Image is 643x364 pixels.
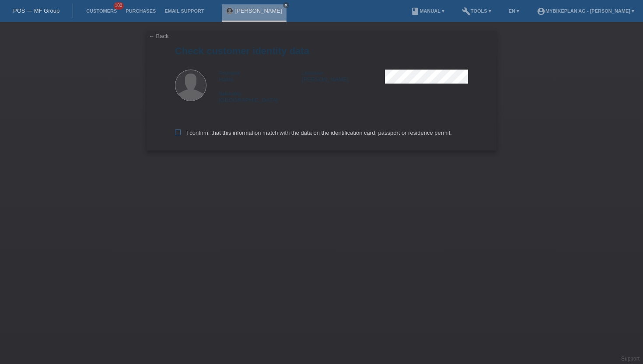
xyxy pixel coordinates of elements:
a: buildTools ▾ [458,8,496,14]
a: Customers [82,8,121,14]
span: Firstname [219,70,240,76]
a: POS — MF Group [13,7,59,14]
div: Halim [219,70,302,83]
a: [PERSON_NAME] [235,7,282,14]
span: 100 [114,2,124,10]
h1: Check customer identity data [175,45,468,56]
a: bookManual ▾ [406,8,449,14]
a: EN ▾ [504,8,524,14]
a: Email Support [160,8,208,14]
label: I confirm, that this information match with the data on the identification card, passport or resi... [175,129,452,136]
a: Purchases [121,8,160,14]
span: Nationality [219,91,241,96]
i: close [284,3,288,7]
a: account_circleMybikeplan AG - [PERSON_NAME] ▾ [532,8,639,14]
a: Support [621,356,640,362]
a: close [283,2,289,8]
div: [PERSON_NAME] [302,70,385,83]
i: book [411,7,419,16]
i: account_circle [537,7,545,16]
div: [GEOGRAPHIC_DATA] [219,90,302,103]
a: ← Back [149,33,169,39]
i: build [462,7,471,16]
span: Lastname [302,70,323,76]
